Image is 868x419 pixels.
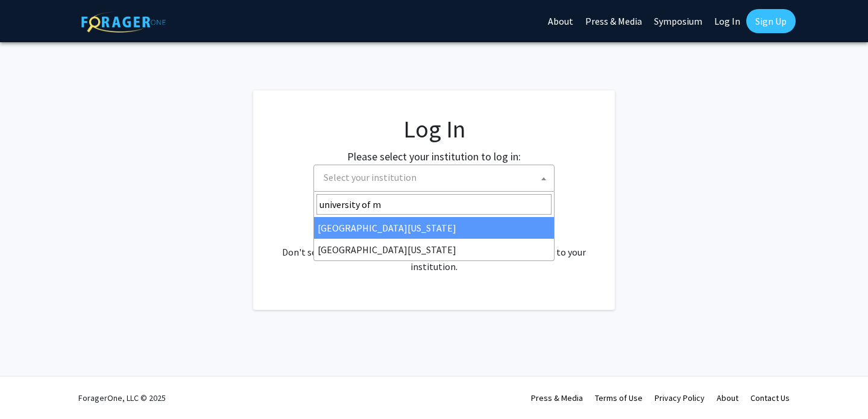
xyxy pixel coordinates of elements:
h1: Log In [277,115,591,143]
a: Press & Media [531,392,583,403]
a: Privacy Policy [655,392,705,403]
li: [GEOGRAPHIC_DATA][US_STATE] [314,217,554,239]
div: ForagerOne, LLC © 2025 [78,377,166,419]
a: Terms of Use [595,392,643,403]
span: Select your institution [324,171,417,183]
iframe: Chat [9,365,51,410]
li: [GEOGRAPHIC_DATA][US_STATE] [314,239,554,260]
a: Contact Us [750,392,790,403]
span: Select your institution [313,165,555,192]
img: ForagerOne Logo [81,11,166,33]
div: No account? . Don't see your institution? about bringing ForagerOne to your institution. [277,216,591,274]
label: Please select your institution to log in: [347,148,521,165]
span: Select your institution [319,165,554,190]
input: Search [316,194,552,215]
a: About [717,392,738,403]
a: Sign Up [746,9,796,33]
